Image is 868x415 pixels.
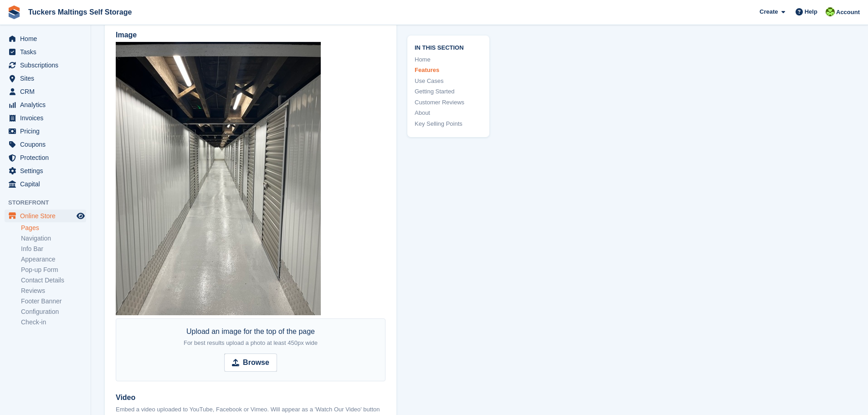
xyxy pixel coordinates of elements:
[20,210,75,222] span: Online Store
[5,98,86,111] a: menu
[116,30,385,41] label: Image
[20,72,75,85] span: Sites
[8,198,91,207] span: Storefront
[5,125,86,138] a: menu
[21,276,86,285] a: Contact Details
[5,112,86,124] a: menu
[5,151,86,164] a: menu
[116,42,321,315] img: IMG_1648.jpeg
[5,138,86,151] a: menu
[21,297,86,306] a: Footer Banner
[243,357,269,368] strong: Browse
[20,98,75,111] span: Analytics
[415,87,482,96] a: Getting Started
[5,32,86,45] a: menu
[415,55,482,64] a: Home
[25,5,135,20] a: Tuckers Maltings Self Storage
[415,66,482,75] a: Features
[5,72,86,85] a: menu
[5,85,86,98] a: menu
[5,178,86,190] a: menu
[75,210,86,221] a: Preview store
[20,178,75,190] span: Capital
[415,77,482,86] a: Use Cases
[20,112,75,124] span: Invoices
[5,210,86,222] a: menu
[20,59,75,72] span: Subscriptions
[21,287,86,295] a: Reviews
[836,8,860,17] span: Account
[20,164,75,177] span: Settings
[415,108,482,118] a: About
[20,138,75,151] span: Coupons
[5,164,86,177] a: menu
[20,32,75,45] span: Home
[415,43,482,51] span: In this section
[224,354,277,372] input: Browse
[21,307,86,316] a: Configuration
[21,234,86,243] a: Navigation
[415,98,482,107] a: Customer Reviews
[20,125,75,138] span: Pricing
[20,46,75,58] span: Tasks
[116,392,385,403] label: Video
[5,46,86,58] a: menu
[20,85,75,98] span: CRM
[21,266,86,274] a: Pop-up Form
[21,318,86,327] a: Check-in
[184,326,318,348] div: Upload an image for the top of the page
[805,7,817,16] span: Help
[21,224,86,232] a: Pages
[415,119,482,128] a: Key Selling Points
[760,7,778,16] span: Create
[21,255,86,264] a: Appearance
[826,7,835,16] img: Joe Superhub
[184,339,318,346] span: For best results upload a photo at least 450px wide
[21,245,86,253] a: Info Bar
[5,59,86,72] a: menu
[20,151,75,164] span: Protection
[7,5,21,19] img: stora-icon-8386f47178a22dfd0bd8f6a31ec36ba5ce8667c1dd55bd0f319d3a0aa187defe.svg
